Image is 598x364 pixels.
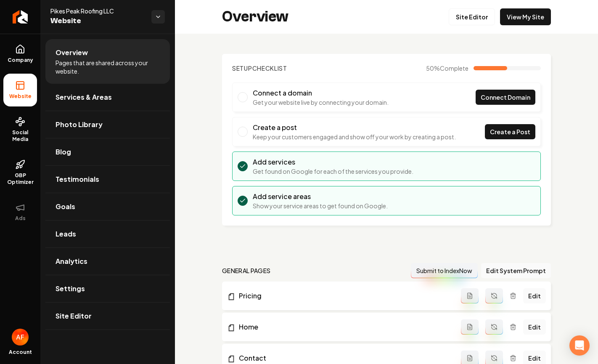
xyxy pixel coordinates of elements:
a: Testimonials [45,166,170,193]
span: Company [4,57,37,64]
a: Home [227,322,461,332]
button: Open user button [12,329,29,345]
span: Site Editor [56,311,92,321]
h2: Checklist [232,64,287,72]
a: Contact [227,353,461,363]
button: Add admin page prompt [461,319,479,335]
a: Pricing [227,291,461,301]
span: Analytics [56,256,87,266]
a: GBP Optimizer [3,153,37,192]
span: Pikes Peak Roofing LLC [50,7,145,15]
p: Get your website live by connecting your domain. [253,98,389,106]
h2: Overview [222,8,288,25]
a: Site Editor [449,8,495,25]
a: Social Media [3,110,37,149]
span: Account [9,349,32,356]
span: Website [6,93,35,100]
span: Settings [56,284,85,294]
a: Connect Domain [476,90,535,105]
span: Photo Library [56,120,103,130]
span: Create a Post [490,128,530,136]
span: Blog [56,147,71,157]
a: Create a Post [485,124,535,139]
a: Edit [523,319,546,335]
img: Rebolt Logo [13,10,28,24]
span: Ads [12,215,29,222]
a: Services & Areas [45,84,170,111]
button: Submit to IndexNow [411,263,478,278]
span: Pages that are shared across your website. [56,58,160,75]
span: 50 % [426,64,468,72]
span: GBP Optimizer [3,172,37,186]
span: Website [50,15,145,27]
p: Get found on Google for each of the services you provide. [253,167,413,175]
a: Company [3,37,37,70]
a: Analytics [45,248,170,275]
h3: Create a post [253,122,456,133]
h3: Connect a domain [253,88,389,98]
h2: general pages [222,266,271,275]
a: Site Editor [45,303,170,329]
h3: Add services [253,157,413,167]
span: Leads [56,229,76,239]
span: Testimonials [56,174,99,184]
span: Goals [56,202,75,212]
a: Edit [523,288,546,303]
a: Settings [45,275,170,302]
div: Open Intercom Messenger [569,335,590,356]
span: Setup [232,64,252,72]
span: Complete [440,64,468,72]
span: Connect Domain [481,93,530,102]
span: Overview [56,48,88,58]
span: Social Media [3,129,37,143]
a: View My Site [500,8,551,25]
p: Keep your customers engaged and show off your work by creating a post. [253,133,456,141]
button: Ads [3,196,37,228]
a: Goals [45,193,170,220]
p: Show your service areas to get found on Google. [253,202,388,210]
button: Edit System Prompt [481,263,551,278]
a: Leads [45,221,170,247]
a: Photo Library [45,111,170,138]
button: Add admin page prompt [461,288,479,303]
h3: Add service areas [253,191,388,202]
img: Avan Fahimi [12,329,29,345]
span: Services & Areas [56,92,112,102]
a: Blog [45,138,170,165]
